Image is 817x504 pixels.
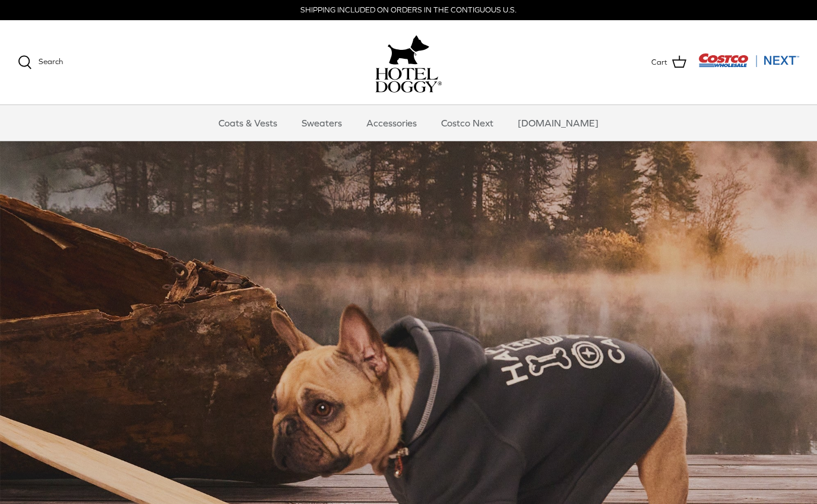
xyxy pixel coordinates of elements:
a: [DOMAIN_NAME] [507,105,609,141]
a: Coats & Vests [208,105,288,141]
img: hoteldoggycom [375,68,442,93]
img: hoteldoggy.com [388,32,429,68]
a: Search [18,55,63,69]
a: Sweaters [291,105,353,141]
span: Search [39,57,63,66]
a: hoteldoggy.com hoteldoggycom [375,32,442,93]
a: Accessories [356,105,427,141]
a: Cart [651,55,686,70]
a: Costco Next [430,105,504,141]
a: Visit Costco Next [698,61,799,69]
span: Cart [651,56,667,69]
img: Costco Next [698,53,799,68]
